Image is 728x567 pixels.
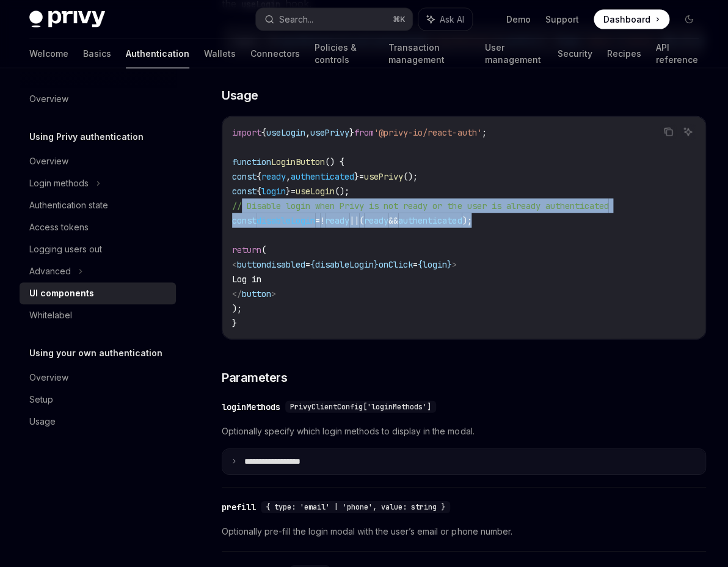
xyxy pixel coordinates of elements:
[237,259,266,270] span: button
[20,389,176,411] a: Setup
[291,171,354,182] span: authenticated
[320,215,325,226] span: !
[462,215,471,226] span: );
[232,156,271,167] span: function
[447,259,452,270] span: }
[291,186,296,197] span: =
[660,124,676,140] button: Copy the contents from the code block
[271,156,325,167] span: LoginButton
[388,215,398,226] span: &&
[413,259,418,270] span: =
[232,244,261,255] span: return
[296,186,335,197] span: useLogin
[310,127,349,138] span: usePrivy
[29,130,144,144] h5: Using Privy authentication
[29,176,89,191] div: Login methods
[257,171,261,182] span: {
[452,259,457,270] span: >
[29,154,68,169] div: Overview
[418,9,472,31] button: Ask AI
[29,220,89,235] div: Access tokens
[232,318,237,329] span: }
[232,127,261,138] span: import
[305,127,310,138] span: ,
[232,288,242,299] span: </
[29,264,71,279] div: Advanced
[20,238,176,260] a: Logging users out
[29,370,68,385] div: Overview
[374,127,481,138] span: '@privy-io/react-auth'
[335,186,349,197] span: ();
[222,524,706,539] span: Optionally pre-fill the login modal with the user’s email or phone number.
[29,92,68,106] div: Overview
[20,88,176,110] a: Overview
[286,171,291,182] span: ,
[232,259,237,270] span: <
[354,127,374,138] span: from
[290,402,431,412] span: PrivyClientConfig['loginMethods']
[398,215,462,226] span: authenticated
[266,259,305,270] span: disabled
[20,150,176,172] a: Overview
[679,10,699,29] button: Toggle dark mode
[266,502,445,512] span: { type: 'email' | 'phone', value: string }
[655,39,699,68] a: API reference
[257,186,261,197] span: {
[29,414,56,429] div: Usage
[315,215,320,226] span: =
[271,288,276,299] span: >
[506,13,531,26] a: Demo
[261,171,286,182] span: ready
[603,13,650,26] span: Dashboard
[261,244,266,255] span: (
[374,259,379,270] span: }
[286,186,291,197] span: }
[29,242,102,257] div: Logging users out
[20,304,176,326] a: Whitelabel
[354,171,359,182] span: }
[545,13,579,26] a: Support
[222,424,706,439] span: Optionally specify which login methods to display in the modal.
[29,346,162,360] h5: Using your own authentication
[349,127,354,138] span: }
[364,171,403,182] span: usePrivy
[310,259,315,270] span: {
[232,215,257,226] span: const
[204,39,236,68] a: Wallets
[680,124,696,140] button: Ask AI
[29,286,94,301] div: UI components
[256,9,413,31] button: Search...⌘K
[305,259,310,270] span: =
[325,156,344,167] span: () {
[29,11,105,28] img: dark logo
[279,12,313,27] div: Search...
[606,39,641,68] a: Recipes
[261,186,286,197] span: login
[481,127,486,138] span: ;
[222,401,280,413] div: loginMethods
[250,39,300,68] a: Connectors
[403,171,418,182] span: ();
[557,39,592,68] a: Security
[439,13,464,26] span: Ask AI
[232,274,261,285] span: Log in
[29,198,108,213] div: Authentication state
[222,501,256,513] div: prefill
[388,39,470,68] a: Transaction management
[83,39,111,68] a: Basics
[20,216,176,238] a: Access tokens
[315,39,374,68] a: Policies & controls
[20,367,176,389] a: Overview
[315,259,374,270] span: disableLogin
[232,200,608,211] span: // Disable login when Privy is not ready or the user is already authenticated
[266,127,305,138] span: useLogin
[232,186,257,197] span: const
[20,282,176,304] a: UI components
[359,215,364,226] span: (
[20,411,176,433] a: Usage
[594,10,669,29] a: Dashboard
[126,39,189,68] a: Authentication
[325,215,349,226] span: ready
[232,171,257,182] span: const
[359,171,364,182] span: =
